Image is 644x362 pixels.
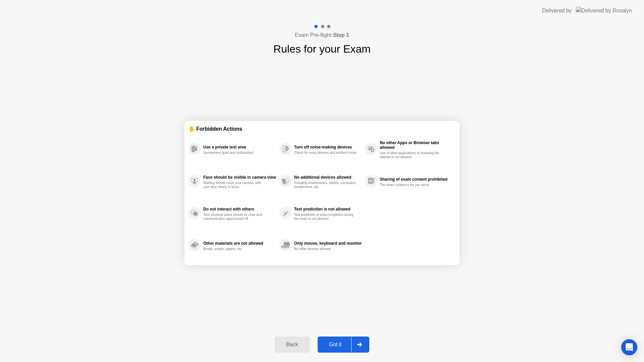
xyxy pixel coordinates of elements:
[294,213,358,221] div: Text prediction or auto-completion during the exam is not allowed
[333,32,349,38] b: Step 1
[380,151,443,159] div: Use of other applications or browsing the internet is not allowed
[576,7,632,14] img: Delivered by Rosalyn
[320,342,351,348] div: Got it
[203,181,267,189] div: Nothing should cover your camera, with your face clearly in focus
[294,207,362,212] div: Text prediction is not allowed
[294,145,362,149] div: Turn off noise-making devices
[275,337,309,353] button: Back
[203,247,267,251] div: Books, scripts, papers, etc
[203,175,276,180] div: Face should be visible in camera view
[273,41,371,57] h1: Rules for your Exam
[203,151,267,155] div: Somewhere quiet and undisturbed
[542,7,572,15] div: Delivered by
[277,342,307,348] div: Back
[294,247,358,251] div: No other devices allowed
[203,207,276,212] div: Do not interact with others
[380,140,452,150] div: No other Apps or Browser tabs allowed
[203,241,276,246] div: Other materials are not allowed
[203,213,267,221] div: Your physical space should be clear and communication apps turned off
[294,241,362,246] div: Only mouse, keyboard and monitor
[380,177,452,182] div: Sharing of exam content prohibited
[380,183,443,187] div: The exam content is for you alone
[203,145,276,149] div: Use a private test area
[189,125,455,133] div: ✋ Forbidden Actions
[318,337,369,353] button: Got it
[294,175,362,180] div: No additional devices allowed
[621,339,637,355] div: Open Intercom Messenger
[294,151,358,155] div: Check for noisy devices and ambient noise
[295,31,349,39] h4: Exam Pre-flight:
[294,181,358,189] div: Including smartphones, tablets, computers, headphones, etc.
